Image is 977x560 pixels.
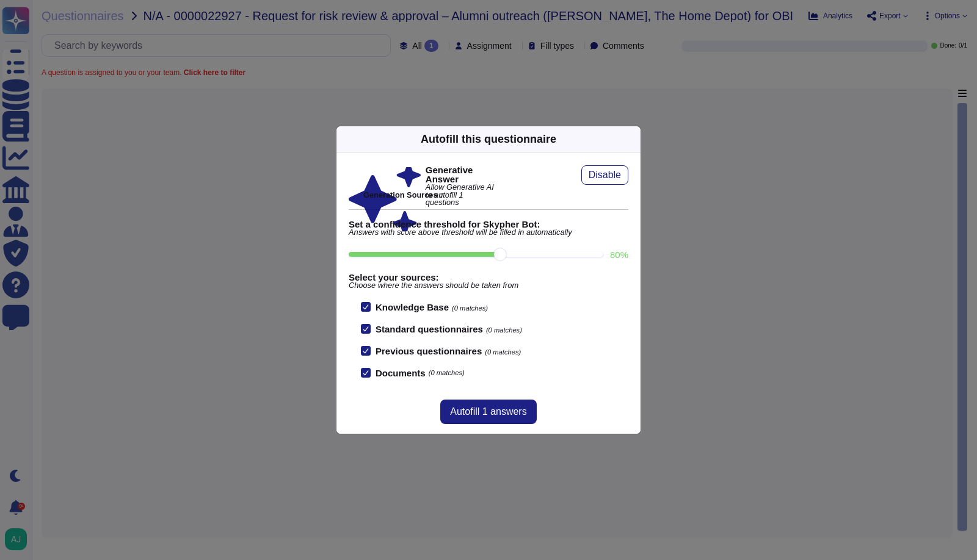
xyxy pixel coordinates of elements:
button: Disable [581,165,628,185]
span: (0 matches) [452,304,488,312]
b: Select your sources: [349,273,628,282]
span: Choose where the answers should be taken from [349,282,628,290]
b: Previous questionnaires [376,346,482,356]
span: (0 matches) [485,348,521,356]
b: Knowledge Base [376,302,449,312]
span: (0 matches) [486,326,522,334]
span: Autofill 1 answers [450,407,526,417]
span: Answers with score above threshold will be filled in automatically [349,229,628,237]
b: Set a confidence threshold for Skypher Bot: [349,220,628,229]
b: Documents [376,368,426,378]
button: Autofill 1 answers [440,400,536,424]
label: 80 % [610,250,628,259]
span: Disable [589,170,621,180]
b: Generation Sources : [363,190,442,199]
b: Generative Answer [426,165,498,184]
div: Autofill this questionnaire [421,131,556,148]
span: (0 matches) [429,370,465,376]
b: Standard questionnaires [376,324,483,334]
span: Allow Generative AI to autofill 1 questions [426,184,498,207]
